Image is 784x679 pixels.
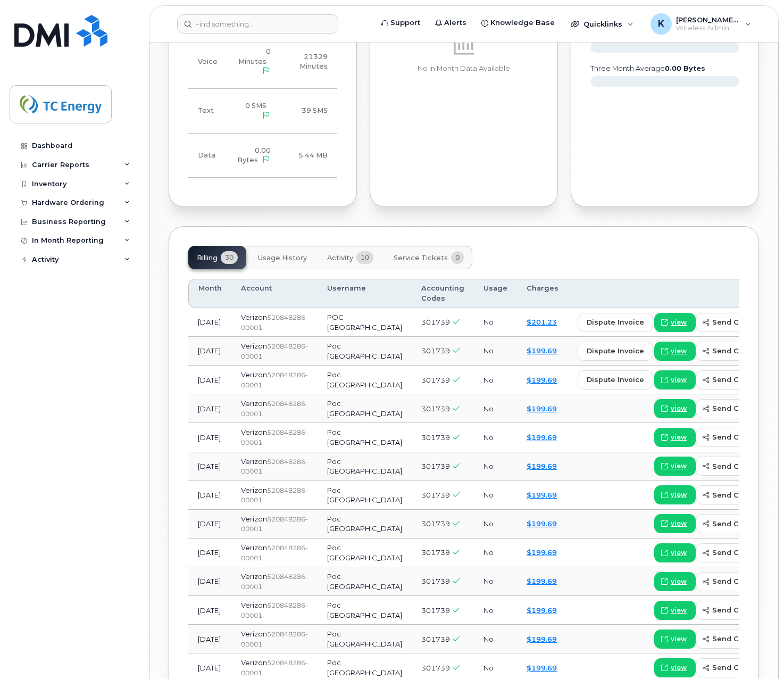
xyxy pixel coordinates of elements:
a: $199.69 [527,491,557,499]
span: 10 [356,251,373,264]
span: view [671,548,687,558]
p: No In Month Data Available [389,64,538,73]
td: Voice [188,35,227,89]
span: 301739 [421,664,450,672]
a: $199.69 [527,462,557,470]
iframe: Messenger Launcher [738,633,776,671]
td: No [474,366,517,394]
td: Poc [GEOGRAPHIC_DATA] [318,596,412,625]
span: Verizon [241,399,267,408]
button: send copy [696,514,761,533]
span: 301739 [421,462,450,470]
td: POC [GEOGRAPHIC_DATA] [318,308,412,337]
td: [DATE] [188,452,231,481]
td: No [474,567,517,596]
td: No [474,423,517,452]
span: 520848286-00001 [241,428,308,446]
span: Verizon [241,313,267,321]
td: [DATE] [188,596,231,625]
span: view [671,461,687,471]
td: No [474,452,517,481]
button: send copy [696,428,761,447]
span: send copy [712,432,752,442]
td: Poc [GEOGRAPHIC_DATA] [318,510,412,539]
a: view [654,572,696,591]
span: dispute invoice [587,346,644,356]
span: 520848286-00001 [241,342,308,360]
a: view [654,313,696,332]
span: view [671,318,687,327]
text: three month average [590,64,705,72]
span: Quicklinks [583,20,622,28]
td: 5.44 MB [280,134,337,178]
span: 520848286-00001 [241,601,308,619]
a: view [654,428,696,447]
span: 520848286-00001 [241,371,308,389]
button: send copy [696,630,761,649]
a: $199.69 [527,404,557,413]
a: $199.69 [527,519,557,528]
input: Find something... [177,14,338,34]
span: send copy [712,346,752,356]
span: Verizon [241,658,267,667]
span: 520848286-00001 [241,544,308,562]
span: send copy [712,576,752,586]
span: 520848286-00001 [241,630,308,648]
button: send copy [696,543,761,562]
div: kevin_schnurr@tcenergy.com [643,13,758,35]
button: send copy [696,313,761,332]
button: send copy [696,370,761,390]
span: view [671,519,687,528]
a: $199.69 [527,635,557,643]
th: Usage [474,279,517,308]
span: 301739 [421,318,450,326]
span: view [671,606,687,615]
span: K [658,18,664,30]
button: dispute invoice [578,313,653,332]
a: $199.69 [527,433,557,442]
a: $201.23 [527,318,557,326]
span: 301739 [421,519,450,528]
span: view [671,663,687,673]
span: send copy [712,403,752,413]
a: view [654,543,696,562]
a: $199.69 [527,346,557,355]
a: Alerts [428,12,474,34]
a: view [654,658,696,677]
span: view [671,375,687,385]
span: 0 Minutes [238,47,271,65]
a: view [654,370,696,390]
button: send copy [696,342,761,361]
a: view [654,514,696,533]
span: 301739 [421,577,450,585]
th: Charges [517,279,568,308]
a: view [654,630,696,649]
span: Verizon [241,515,267,523]
button: send copy [696,658,761,677]
td: [DATE] [188,625,231,653]
span: send copy [712,663,752,673]
span: Verizon [241,342,267,350]
span: 301739 [421,548,450,557]
a: view [654,399,696,418]
span: send copy [712,490,752,500]
td: Data [188,134,227,178]
span: 301739 [421,404,450,413]
td: No [474,308,517,337]
td: No [474,539,517,567]
button: send copy [696,485,761,504]
span: Verizon [241,630,267,638]
span: Verizon [241,486,267,494]
span: dispute invoice [587,317,644,327]
span: 301739 [421,491,450,499]
div: Quicklinks [563,13,641,35]
span: 520848286-00001 [241,400,308,418]
th: Username [318,279,412,308]
span: Verizon [241,601,267,609]
td: No [474,394,517,423]
span: 0 SMS [245,102,266,110]
a: $199.69 [527,606,557,615]
span: view [671,490,687,500]
span: view [671,433,687,442]
td: Text [188,89,227,134]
